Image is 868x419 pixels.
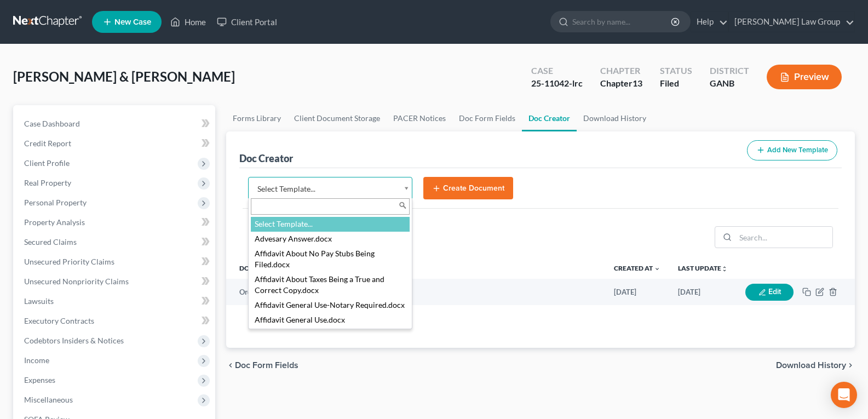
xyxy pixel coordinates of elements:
div: Affidavit General Use-Notary Required.docx [251,298,410,313]
div: Select Template... [251,217,410,232]
div: Affidavit About Taxes Being a True and Correct Copy.docx [251,272,410,298]
div: Advesary Answer.docx [251,232,410,246]
div: Affidavit General Use.docx [251,313,410,328]
div: Open Intercom Messenger [831,382,857,408]
div: Affidavit About No Pay Stubs Being Filed.docx [251,246,410,272]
